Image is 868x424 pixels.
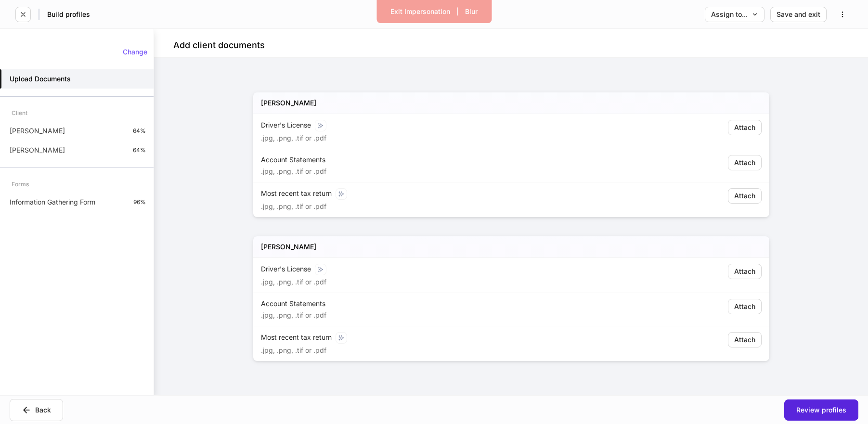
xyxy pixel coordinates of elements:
[384,4,456,19] button: Exit Impersonation
[10,126,65,136] p: [PERSON_NAME]
[734,268,755,275] div: Attach
[784,399,858,421] button: Review profiles
[12,176,29,193] div: Forms
[734,336,755,343] div: Attach
[173,39,265,51] h4: Add client documents
[734,159,755,166] div: Attach
[123,49,147,55] div: Change
[261,299,636,308] div: Account Statements
[22,405,51,415] div: Back
[117,44,154,60] button: Change
[261,167,326,176] p: .jpg, .png, .tif or .pdf
[47,10,90,19] h5: Build profiles
[770,7,827,22] button: Save and exit
[133,198,146,206] p: 96%
[261,242,316,252] h5: [PERSON_NAME]
[465,8,478,15] div: Blur
[734,193,755,199] div: Attach
[777,11,820,18] div: Save and exit
[261,98,316,108] h5: [PERSON_NAME]
[261,202,326,211] p: .jpg, .png, .tif or .pdf
[734,303,755,310] div: Attach
[261,310,326,320] p: .jpg, .png, .tif or .pdf
[10,74,71,84] h5: Upload Documents
[133,127,146,135] p: 64%
[261,332,636,344] div: Most recent tax return
[261,188,636,200] div: Most recent tax return
[261,120,636,131] div: Driver's License
[261,264,636,275] div: Driver's License
[10,145,65,155] p: [PERSON_NAME]
[728,332,762,347] button: Attach
[10,399,63,421] button: Back
[728,299,762,314] button: Attach
[728,188,762,204] button: Attach
[10,197,95,207] p: Information Gathering Form
[261,155,636,165] div: Account Statements
[705,7,764,22] button: Assign to...
[261,277,326,287] p: .jpg, .png, .tif or .pdf
[390,8,450,15] div: Exit Impersonation
[728,120,762,135] button: Attach
[796,407,846,413] div: Review profiles
[261,346,326,355] p: .jpg, .png, .tif or .pdf
[261,133,326,143] p: .jpg, .png, .tif or .pdf
[459,4,484,19] button: Blur
[711,11,758,18] div: Assign to...
[734,124,755,131] div: Attach
[133,146,146,154] p: 64%
[12,104,27,121] div: Client
[728,264,762,279] button: Attach
[728,155,762,170] button: Attach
